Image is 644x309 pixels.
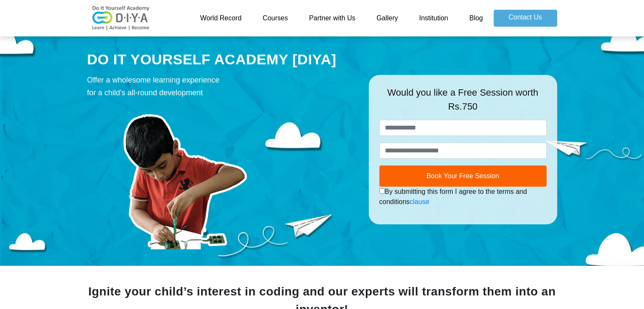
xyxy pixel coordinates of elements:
span: Book Your Free Session [426,172,499,179]
a: World Record [190,10,252,27]
a: Contact Us [494,10,557,27]
a: Blog [459,10,493,27]
div: Would you like a Free Session worth Rs.750 [379,86,547,120]
a: Gallery [366,10,409,27]
button: Book Your Free Session [379,166,547,187]
a: Partner with Us [299,10,366,27]
div: By submitting this form I agree to the terms and conditions [379,187,547,207]
img: course-prod.png [87,103,282,249]
div: Offer a wholesome learning experience for a child's all-round development [87,74,356,99]
a: clause [410,198,429,205]
img: logo-v2.png [87,6,155,31]
div: DO IT YOURSELF ACADEMY [DIYA] [87,50,356,70]
a: Courses [252,10,299,27]
a: Institution [409,10,459,27]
